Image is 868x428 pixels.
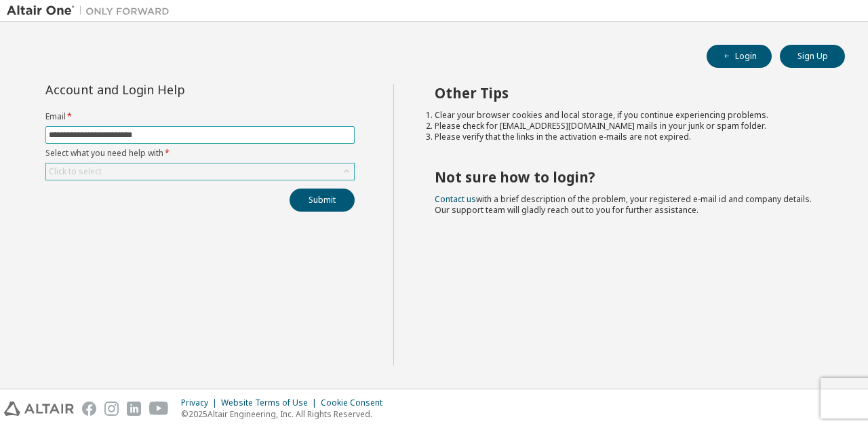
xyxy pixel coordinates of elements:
li: Clear your browser cookies and local storage, if you continue experiencing problems. [435,110,821,121]
span: with a brief description of the problem, your registered e-mail id and company details. Our suppo... [435,193,812,216]
img: linkedin.svg [127,402,141,416]
h2: Not sure how to login? [435,168,821,186]
div: Website Terms of Use [221,397,321,408]
img: Altair One [7,4,176,18]
div: Click to select [46,163,354,180]
img: facebook.svg [82,402,96,416]
button: Sign Up [780,45,845,68]
img: instagram.svg [104,402,119,416]
button: Login [707,45,772,68]
div: Account and Login Help [45,84,293,95]
div: Privacy [181,397,221,408]
img: altair_logo.svg [4,402,74,416]
a: Contact us [435,193,476,205]
li: Please verify that the links in the activation e-mails are not expired. [435,132,821,142]
label: Email [45,111,355,122]
div: Click to select [49,166,102,177]
button: Submit [290,189,355,212]
img: youtube.svg [149,402,169,416]
p: © 2025 Altair Engineering, Inc. All Rights Reserved. [181,408,391,420]
h2: Other Tips [435,84,821,102]
div: Cookie Consent [321,397,391,408]
li: Please check for [EMAIL_ADDRESS][DOMAIN_NAME] mails in your junk or spam folder. [435,121,821,132]
label: Select what you need help with [45,148,355,159]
